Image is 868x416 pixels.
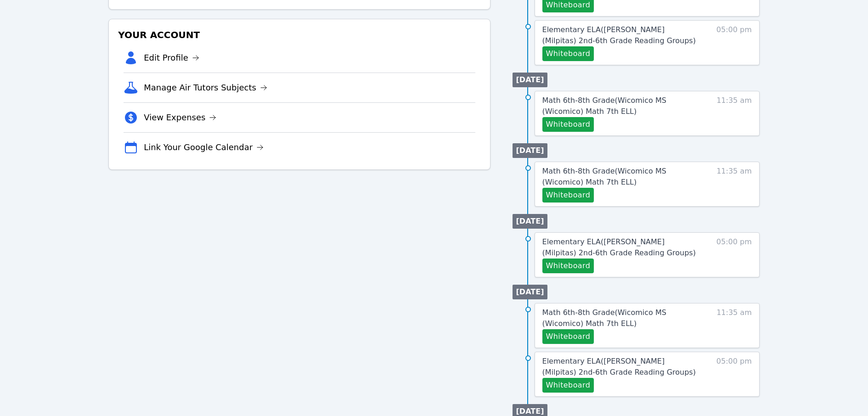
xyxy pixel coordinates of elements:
[716,307,752,344] span: 11:35 am
[716,166,752,202] span: 11:35 am
[513,214,548,229] li: [DATE]
[144,81,267,94] a: Manage Air Tutors Subjects
[542,166,699,188] a: Math 6th-8th Grade(Wicomico MS (Wicomico) Math 7th ELL)
[542,236,699,259] a: Elementary ELA([PERSON_NAME] (Milpitas) 2nd-6th Grade Reading Groups)
[716,95,752,132] span: 11:35 am
[144,51,199,64] a: Edit Profile
[513,143,548,158] li: [DATE]
[542,24,699,46] a: Elementary ELA([PERSON_NAME] (Milpitas) 2nd-6th Grade Reading Groups)
[542,357,696,377] span: Elementary ELA ( [PERSON_NAME] (Milpitas) 2nd-6th Grade Reading Groups )
[144,141,264,154] a: Link Your Google Calendar
[542,237,696,257] span: Elementary ELA ( [PERSON_NAME] (Milpitas) 2nd-6th Grade Reading Groups )
[513,285,548,299] li: [DATE]
[144,111,216,124] a: View Expenses
[542,167,666,186] span: Math 6th-8th Grade ( Wicomico MS (Wicomico) Math 7th ELL )
[542,117,594,132] button: Whiteboard
[542,46,594,61] button: Whiteboard
[116,27,482,43] h3: Your Account
[513,73,548,87] li: [DATE]
[542,96,666,116] span: Math 6th-8th Grade ( Wicomico MS (Wicomico) Math 7th ELL )
[716,236,752,273] span: 05:00 pm
[542,329,594,344] button: Whiteboard
[542,378,594,393] button: Whiteboard
[542,95,699,117] a: Math 6th-8th Grade(Wicomico MS (Wicomico) Math 7th ELL)
[716,356,752,393] span: 05:00 pm
[542,308,666,328] span: Math 6th-8th Grade ( Wicomico MS (Wicomico) Math 7th ELL )
[716,24,752,61] span: 05:00 pm
[542,188,594,202] button: Whiteboard
[542,25,696,45] span: Elementary ELA ( [PERSON_NAME] (Milpitas) 2nd-6th Grade Reading Groups )
[542,259,594,273] button: Whiteboard
[542,356,699,378] a: Elementary ELA([PERSON_NAME] (Milpitas) 2nd-6th Grade Reading Groups)
[542,307,699,329] a: Math 6th-8th Grade(Wicomico MS (Wicomico) Math 7th ELL)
